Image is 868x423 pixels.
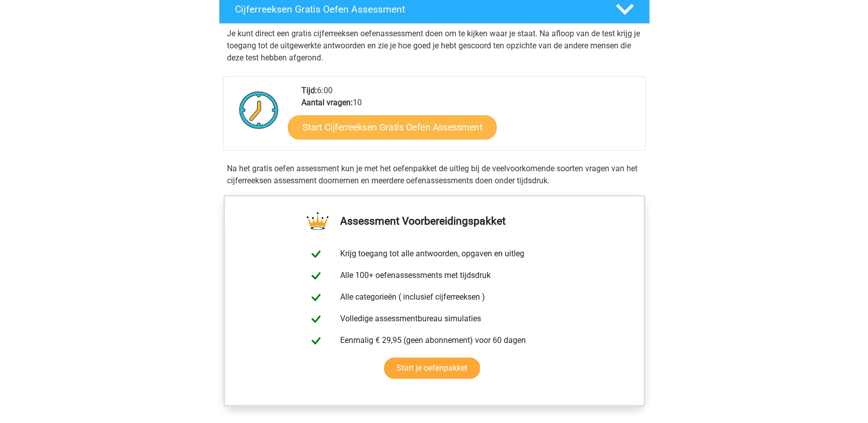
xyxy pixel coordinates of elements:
[294,85,645,150] div: 6:00 10
[227,28,642,64] p: Je kunt direct een gratis cijferreeksen oefenassessment doen om te kijken waar je staat. Na afloo...
[301,86,317,95] b: Tijd:
[288,115,497,139] a: Start Cijferreeksen Gratis Oefen Assessment
[223,163,646,187] div: Na het gratis oefen assessment kun je met het oefenpakket de uitleg bij de veelvoorkomende soorte...
[301,98,353,107] b: Aantal vragen:
[233,85,284,135] img: Klok
[235,4,599,15] h4: Cijferreeksen Gratis Oefen Assessment
[384,358,480,379] a: Start je oefenpakket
